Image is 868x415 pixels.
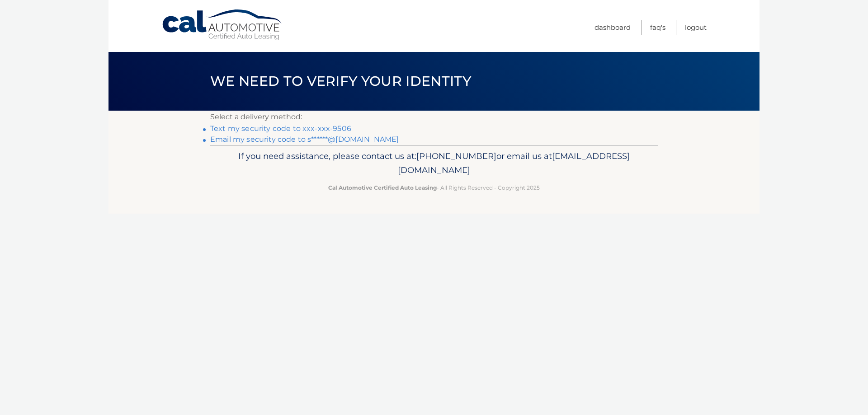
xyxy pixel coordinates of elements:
p: - All Rights Reserved - Copyright 2025 [216,183,652,192]
p: Select a delivery method: [210,111,658,123]
a: Cal Automotive [161,9,283,41]
a: Text my security code to xxx-xxx-9506 [210,124,351,133]
a: FAQ's [650,20,665,35]
span: We need to verify your identity [210,73,471,89]
a: Dashboard [594,20,631,35]
a: Email my security code to s******@[DOMAIN_NAME] [210,135,399,144]
span: [PHONE_NUMBER] [416,151,496,161]
a: Logout [685,20,707,35]
strong: Cal Automotive Certified Auto Leasing [328,184,437,191]
p: If you need assistance, please contact us at: or email us at [216,149,652,178]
